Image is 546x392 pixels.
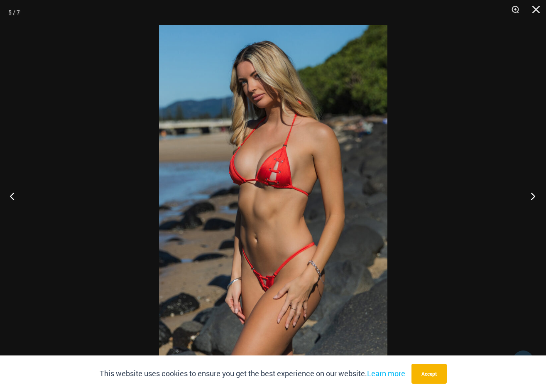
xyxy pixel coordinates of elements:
button: Next [515,175,546,217]
button: Accept [411,364,447,384]
a: Learn more [367,368,405,378]
img: Link Tangello 3070 Tri Top 4580 Micro 05 [159,25,387,367]
div: 5 / 7 [8,6,20,19]
p: This website uses cookies to ensure you get the best experience on our website. [100,367,405,380]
